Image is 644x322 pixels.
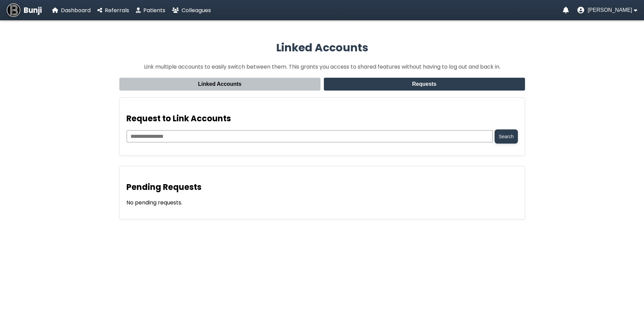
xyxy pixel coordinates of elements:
[52,6,91,15] a: Dashboard
[577,7,637,14] button: User menu
[119,40,525,56] h2: Linked Accounts
[136,6,165,15] a: Patients
[126,113,518,124] h3: Request to Link Accounts
[143,6,165,14] span: Patients
[495,129,518,144] button: Search
[172,6,211,15] a: Colleagues
[24,5,42,16] span: Bunji
[61,6,91,14] span: Dashboard
[97,6,129,15] a: Referrals
[119,63,525,71] p: Link multiple accounts to easily switch between them. This grants you access to shared features w...
[126,181,518,193] h3: Pending Requests
[563,7,569,14] a: Notifications
[182,6,211,14] span: Colleagues
[119,78,320,91] button: Linked Accounts
[126,198,518,207] p: No pending requests.
[324,78,525,91] button: Requests
[105,6,129,14] span: Referrals
[7,3,42,17] a: Bunji
[588,7,632,13] span: [PERSON_NAME]
[7,3,20,17] img: Bunji Dental Referral Management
